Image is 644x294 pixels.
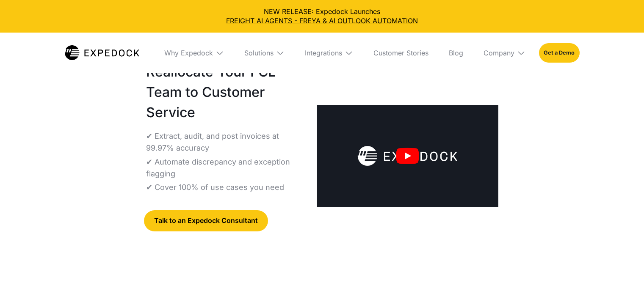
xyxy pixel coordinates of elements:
[144,210,268,231] a: Talk to an Expedock Consultant
[477,33,532,73] div: Company
[442,33,470,73] a: Blog
[484,49,514,57] div: Company
[146,181,284,193] p: ✔ Cover 100% of use cases you need
[146,156,303,180] p: ✔ Automate discrepancy and exception flagging
[146,130,303,154] p: ✔ Extract, audit, and post invoices at 99.97% accuracy
[244,49,274,57] div: Solutions
[367,33,435,73] a: Customer Stories
[317,105,498,207] a: open lightbox
[238,33,291,73] div: Solutions
[298,33,360,73] div: Integrations
[164,49,213,57] div: Why Expedock
[305,49,342,57] div: Integrations
[539,43,579,63] a: Get a Demo
[7,7,637,26] div: NEW RELEASE: Expedock Launches
[146,62,303,123] h1: Reallocate Your FCL Team to Customer Service
[7,16,637,25] a: FREIGHT AI AGENTS - FREYA & AI OUTLOOK AUTOMATION
[158,33,231,73] div: Why Expedock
